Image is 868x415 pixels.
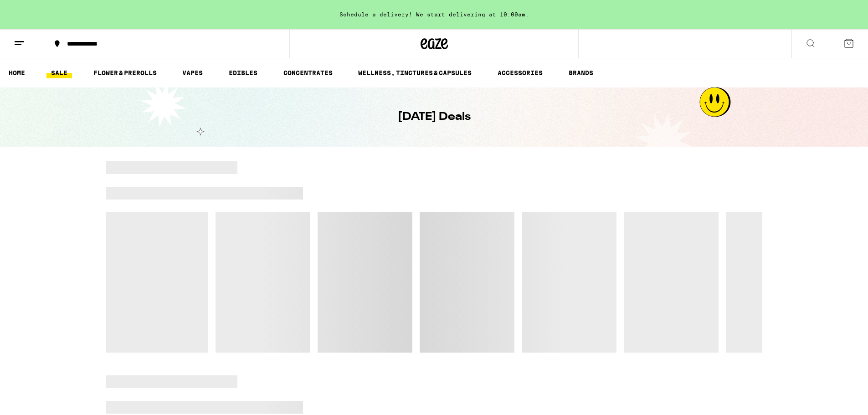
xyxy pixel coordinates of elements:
h1: [DATE] Deals [398,109,471,125]
a: SALE [46,67,72,78]
a: WELLNESS, TINCTURES & CAPSULES [354,67,476,78]
a: CONCENTRATES [279,67,337,78]
a: EDIBLES [224,67,262,78]
a: VAPES [178,67,207,78]
a: ACCESSORIES [493,67,547,78]
a: BRANDS [564,67,598,78]
a: HOME [4,67,30,78]
a: FLOWER & PREROLLS [89,67,161,78]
